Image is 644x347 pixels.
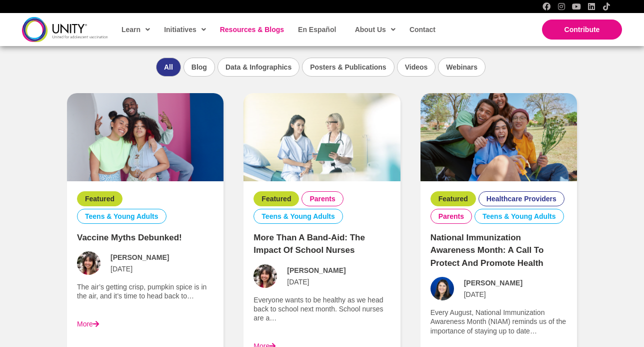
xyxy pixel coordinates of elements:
a: National Immunization Awareness Month: A Call to Protect and Promote Health [430,233,544,268]
a: More [77,320,99,328]
span: [PERSON_NAME] [110,253,169,262]
span: Contribute [564,26,600,34]
a: LinkedIn [587,3,595,11]
li: Posters & Publications [302,58,394,77]
a: Teens & Young Adults [261,212,335,221]
a: Contribute [542,20,622,40]
span: About Us [355,22,395,37]
li: Videos [397,58,436,77]
span: [PERSON_NAME] [464,278,522,287]
span: Contact [409,26,435,34]
li: Data & Infographics [217,58,299,77]
a: Resources & Blogs [215,18,288,41]
a: Parents [438,212,464,221]
img: unity-logo-dark [22,17,108,42]
li: Webinars [438,58,485,77]
p: The air’s getting crisp, pumpkin spice is in the air, and it’s time to head back to… [77,282,213,300]
img: Avatar photo [253,264,277,288]
a: Featured [85,194,114,203]
img: Avatar photo [430,277,454,300]
a: About Us [350,18,399,41]
a: Teens & Young Adults [85,212,158,221]
span: [PERSON_NAME] [287,266,345,275]
li: Blog [183,58,215,77]
a: Healthcare Providers [486,194,556,203]
span: Resources & Blogs [220,26,284,34]
a: Featured [261,194,291,203]
a: Teens & Young Adults [482,212,556,221]
a: Contact [404,18,439,41]
a: National Immunization Awareness Month: A Call to Protect and Promote Health [420,132,577,140]
p: Every August, National Immunization Awareness Month (NIAM) reminds us of the importance of stayin... [430,308,567,335]
img: Avatar photo [77,251,100,275]
a: Instagram [557,3,565,11]
a: En Español [293,18,340,41]
p: Everyone wants to be healthy as we head back to school next month. School nurses are a… [253,295,390,323]
a: TikTok [602,3,610,11]
a: Vaccine Myths Debunked! [77,233,182,242]
a: Parents [309,194,335,203]
span: [DATE] [287,277,309,286]
a: Facebook [542,3,550,11]
a: Vaccine Myths Debunked! [67,132,223,140]
a: More Than a Band-Aid: The Impact of School Nurses [243,132,400,140]
span: En Español [298,26,336,34]
a: YouTube [572,3,580,11]
span: Initiatives [164,22,206,37]
li: All [156,58,181,77]
a: Featured [438,194,468,203]
span: [DATE] [110,264,132,273]
a: More Than a Band-Aid: The Impact of School Nurses [253,233,365,255]
span: Learn [121,22,150,37]
span: [DATE] [464,290,486,299]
